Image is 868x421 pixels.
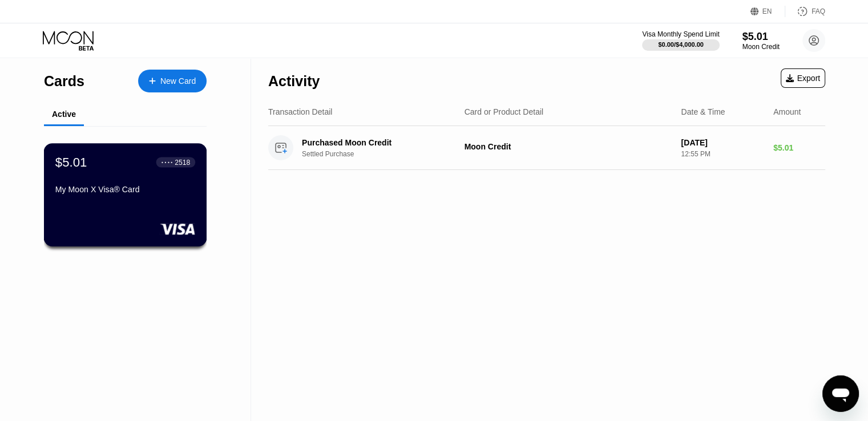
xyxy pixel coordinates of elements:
div: [DATE] [681,138,764,147]
div: My Moon X Visa® Card [55,185,195,194]
div: Card or Product Detail [465,107,544,116]
div: FAQ [785,6,825,17]
div: Moon Credit [465,142,672,151]
div: Moon Credit [742,43,780,51]
div: New Card [160,76,196,86]
div: Purchased Moon CreditSettled PurchaseMoon Credit[DATE]12:55 PM$5.01 [268,126,825,170]
iframe: Кнопка запуска окна обмена сообщениями [822,375,859,412]
div: New Card [138,70,207,92]
div: Amount [773,107,801,116]
div: Settled Purchase [302,150,470,158]
div: $0.00 / $4,000.00 [658,41,704,48]
div: Cards [44,73,84,90]
div: Export [786,74,820,83]
div: FAQ [812,7,825,15]
div: Activity [268,73,320,90]
div: ● ● ● ● [162,160,173,164]
div: Date & Time [681,107,725,116]
div: $5.01 [55,155,87,169]
div: $5.01● ● ● ●2518My Moon X Visa® Card [45,144,206,246]
div: Visa Monthly Spend Limit [642,30,719,38]
div: Active [52,110,76,119]
div: EN [762,7,772,15]
div: $5.01 [742,31,780,43]
div: $5.01Moon Credit [742,31,780,51]
div: Export [781,68,825,88]
div: Visa Monthly Spend Limit$0.00/$4,000.00 [642,30,719,51]
div: 2518 [175,158,190,166]
div: Transaction Detail [268,107,332,116]
div: Purchased Moon Credit [302,138,458,147]
div: 12:55 PM [681,150,764,158]
div: $5.01 [773,143,825,152]
div: EN [750,6,785,17]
